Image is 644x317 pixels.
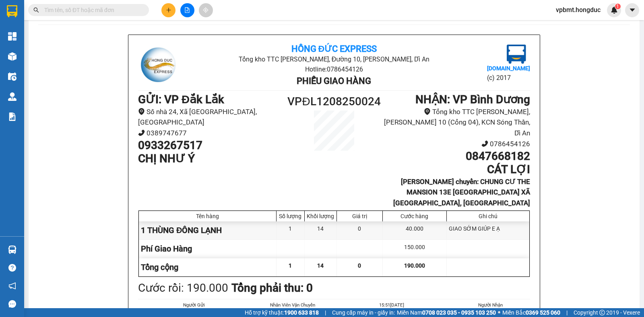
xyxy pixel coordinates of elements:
b: NHẬN : VP Bình Dương [415,93,530,106]
strong: 0369 525 060 [526,309,560,316]
img: warehouse-icon [8,52,17,61]
div: Giá trị [339,213,380,219]
img: solution-icon [8,112,17,121]
li: 0389747677 [138,128,285,139]
img: logo-vxr [7,5,17,17]
li: (c) 2017 [487,73,530,83]
button: aim [199,3,213,17]
img: warehouse-icon [8,245,17,254]
img: warehouse-icon [8,72,17,81]
div: Ghi chú [449,213,527,219]
div: Cước hàng [385,213,444,219]
div: 40.000 [383,221,447,239]
b: [DOMAIN_NAME] [487,65,530,72]
div: Tên hàng [141,213,274,219]
div: Khối lượng [307,213,334,219]
span: phone [138,129,145,136]
span: 190.000 [404,262,425,269]
span: notification [8,282,16,290]
div: Số lượng [279,213,302,219]
b: Tổng phải thu: 0 [231,281,313,295]
div: GIAO SỚM GIÚP E Ạ [447,221,529,239]
button: caret-down [625,3,639,17]
b: GỬI : VP Đắk Lắk [138,93,224,106]
div: 0847668182 [69,26,188,37]
sup: 1 [615,4,621,9]
div: 0 [337,221,383,239]
span: search [33,7,39,13]
span: Gửi: [7,8,19,16]
li: Tổng kho TTC [PERSON_NAME], [PERSON_NAME] 10 (Cổng 04), KCN Sóng Thần, Dĩ An [383,106,530,139]
span: 1 [289,262,292,269]
span: environment [424,108,431,115]
img: dashboard-icon [8,32,17,41]
span: message [8,300,16,308]
button: file-add [180,3,194,17]
li: Tổng kho TTC [PERSON_NAME], Đường 10, [PERSON_NAME], Dĩ An [203,54,464,64]
strong: 1900 633 818 [284,309,319,316]
span: 1 [616,4,619,9]
img: logo.jpg [507,45,526,64]
button: plus [161,3,175,17]
span: 0 [358,262,361,269]
div: 1 THÙNG ĐÔNG LẠNH [139,221,277,239]
li: Người Gửi [154,301,234,309]
img: logo.jpg [138,45,178,85]
span: copyright [599,310,605,315]
span: Nhận: [69,8,88,16]
span: | [566,308,568,317]
span: Hỗ trợ kỹ thuật: [245,308,319,317]
li: Hotline: 0786454126 [203,64,464,74]
span: aim [203,7,208,13]
div: VP Bình Dương [69,7,188,16]
h1: 0933267517 [138,139,285,152]
h1: VPĐL1208250024 [285,93,383,110]
div: Cước rồi : 190.000 [138,279,228,297]
span: ⚪️ [498,311,500,314]
span: question-circle [8,264,16,272]
li: 15:51[DATE] [352,301,431,309]
span: Miền Bắc [502,308,560,317]
b: Hồng Đức Express [291,44,377,54]
b: Phiếu giao hàng [297,76,371,86]
h1: 0847668182 [383,149,530,163]
li: 0786454126 [383,139,530,149]
div: 0933267517 [7,36,63,47]
span: Miền Nam [397,308,496,317]
li: Nhân Viên Vận Chuyển [253,301,333,309]
li: Số nhà 24, Xã [GEOGRAPHIC_DATA], [GEOGRAPHIC_DATA] [138,106,285,128]
li: Người Nhận [451,301,530,309]
span: phone [481,140,488,147]
b: [PERSON_NAME] chuyển: CHUNG CƯ THE MANSION 13E [GEOGRAPHIC_DATA] XÃ [GEOGRAPHIC_DATA], [GEOGRAPHI... [393,178,530,207]
span: 14 [317,262,324,269]
span: plus [166,7,171,13]
h1: CÁT LỢI [383,163,530,176]
img: icon-new-feature [611,6,618,14]
div: CÁT LỢI [69,16,188,26]
div: VP Đắk Lắk [7,7,63,26]
span: vpbmt.hongduc [549,5,607,15]
div: 150.000 [383,240,447,258]
div: 1 [277,221,305,239]
div: Phí Giao Hàng [139,240,277,258]
input: Tìm tên, số ĐT hoặc mã đơn [44,6,139,14]
div: CHỊ NHƯ Ý [7,26,63,36]
strong: 0708 023 035 - 0935 103 250 [422,309,496,316]
h1: CHỊ NHƯ Ý [138,152,285,166]
span: Tổng cộng [141,262,178,272]
div: 14 [305,221,337,239]
span: environment [138,108,145,115]
span: Cung cấp máy in - giấy in: [332,308,395,317]
span: file-add [184,7,190,13]
span: TC: [69,42,80,50]
span: caret-down [629,6,636,14]
img: warehouse-icon [8,92,17,101]
span: | [325,308,326,317]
